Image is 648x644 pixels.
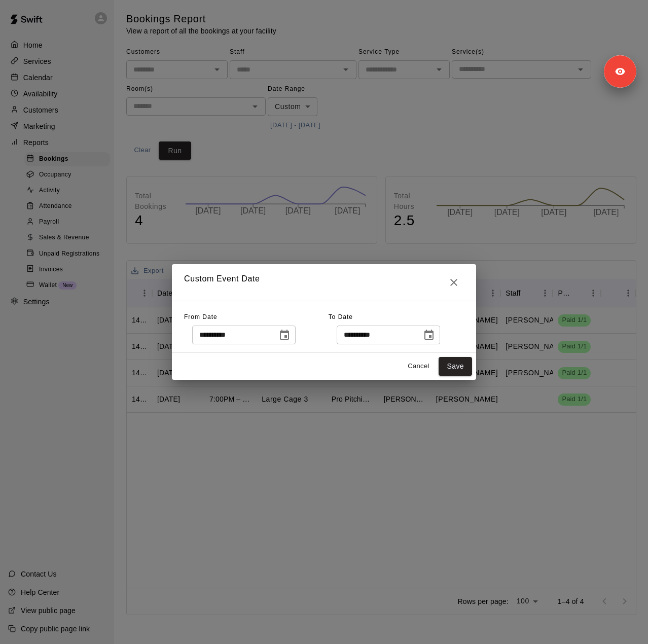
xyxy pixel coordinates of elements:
button: Close [444,272,464,293]
h2: Custom Event Date [172,264,476,301]
button: Choose date, selected date is Sep 8, 2025 [274,325,295,345]
span: From Date [184,313,218,320]
span: To Date [329,313,353,320]
button: Cancel [402,359,435,374]
button: Choose date, selected date is Sep 16, 2025 [419,325,439,345]
button: Save [439,357,472,376]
